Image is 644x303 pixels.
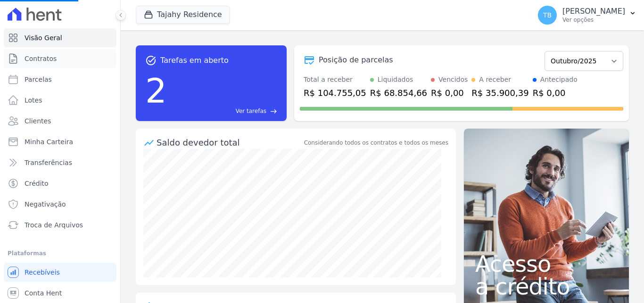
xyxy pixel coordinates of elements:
[25,268,60,277] span: Recebíveis
[4,153,116,172] a: Transferências
[562,7,625,16] p: [PERSON_NAME]
[4,195,116,214] a: Negativação
[25,179,49,188] span: Crédito
[236,107,266,115] span: Ver tarefas
[136,6,230,24] button: Tajahy Residence
[4,284,116,303] a: Conta Hent
[540,75,578,85] div: Antecipado
[25,33,62,43] span: Visão Geral
[304,75,366,85] div: Total a receber
[4,263,116,282] a: Recebíveis
[4,28,116,47] a: Visão Geral
[25,288,62,298] span: Conta Hent
[171,107,277,115] a: Ver tarefas east
[562,16,625,24] p: Ver opções
[304,87,366,99] div: R$ 104.755,05
[471,87,528,99] div: R$ 35.900,39
[25,137,73,147] span: Minha Carteira
[431,87,468,99] div: R$ 0,00
[4,132,116,151] a: Minha Carteira
[4,70,116,89] a: Parcelas
[378,75,413,85] div: Liquidados
[475,252,618,275] span: Acesso
[25,116,51,126] span: Clientes
[25,158,72,167] span: Transferências
[145,55,157,66] span: task_alt
[530,2,644,28] button: TB [PERSON_NAME] Ver opções
[319,54,393,66] div: Posição de parcelas
[4,112,116,130] a: Clientes
[25,54,57,63] span: Contratos
[533,87,578,99] div: R$ 0,00
[4,49,116,68] a: Contratos
[543,12,552,18] span: TB
[438,75,468,85] div: Vencidos
[4,216,116,234] a: Troca de Arquivos
[25,199,66,209] span: Negativação
[25,75,52,84] span: Parcelas
[4,91,116,110] a: Lotes
[479,75,511,85] div: A receber
[25,220,83,230] span: Troca de Arquivos
[475,275,618,298] span: a crédito
[270,108,277,115] span: east
[8,248,113,259] div: Plataformas
[160,55,229,66] span: Tarefas em aberto
[145,66,167,115] div: 2
[4,174,116,193] a: Crédito
[304,139,448,147] div: Considerando todos os contratos e todos os meses
[370,87,427,99] div: R$ 68.854,66
[25,95,42,105] span: Lotes
[157,136,302,149] div: Saldo devedor total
